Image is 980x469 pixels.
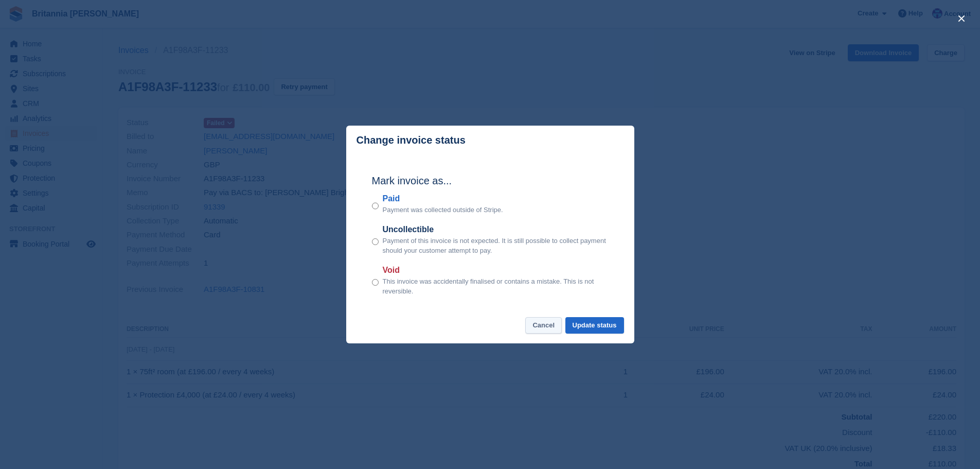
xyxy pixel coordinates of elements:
[383,264,609,276] label: Void
[953,10,970,27] button: close
[565,317,624,334] button: Update status
[383,205,503,215] p: Payment was collected outside of Stripe.
[383,236,609,256] p: Payment of this invoice is not expected. It is still possible to collect payment should your cust...
[357,134,466,146] p: Change invoice status
[525,317,562,334] button: Cancel
[383,276,609,297] p: This invoice was accidentally finalised or contains a mistake. This is not reversible.
[383,193,503,205] label: Paid
[372,173,609,188] h2: Mark invoice as...
[383,223,609,236] label: Uncollectible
